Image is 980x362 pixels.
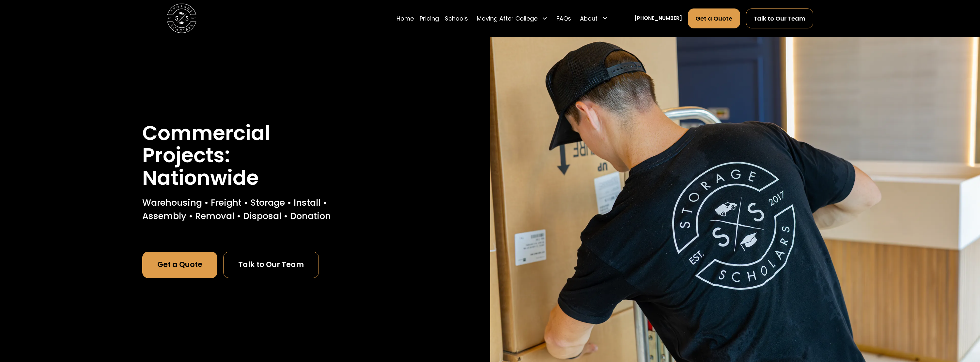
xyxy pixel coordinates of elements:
[142,252,217,278] a: Get a Quote
[142,122,348,189] h1: Commercial Projects: Nationwide
[746,8,813,28] a: Talk to Our Team
[223,252,319,278] a: Talk to Our Team
[420,8,439,29] a: Pricing
[445,8,468,29] a: Schools
[577,8,611,29] div: About
[688,8,740,28] a: Get a Quote
[142,196,348,223] p: Warehousing • Freight • Storage • Install • Assembly • Removal • Disposal • Donation
[477,14,537,23] div: Moving After College
[474,8,551,29] div: Moving After College
[397,8,414,29] a: Home
[634,14,682,22] a: [PHONE_NUMBER]
[580,14,598,23] div: About
[167,4,196,33] img: Storage Scholars main logo
[556,8,571,29] a: FAQs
